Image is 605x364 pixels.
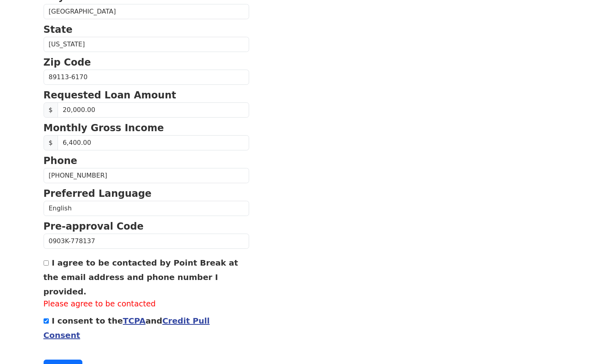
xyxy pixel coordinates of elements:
[58,102,249,118] input: Requested Loan Amount
[44,298,249,310] label: Please agree to be contacted
[44,135,58,150] span: $
[44,234,249,249] input: Pre-approval Code
[44,168,249,183] input: Phone
[44,90,176,101] strong: Requested Loan Amount
[44,188,152,199] strong: Preferred Language
[44,155,78,166] strong: Phone
[44,4,249,19] input: City
[58,135,249,150] input: Monthly Gross Income
[44,57,91,68] strong: Zip Code
[44,258,238,296] label: I agree to be contacted by Point Break at the email address and phone number I provided.
[44,316,210,340] label: I consent to the and
[123,316,146,326] a: TCPA
[44,102,58,118] span: $
[44,221,144,232] strong: Pre-approval Code
[44,121,249,135] p: Monthly Gross Income
[44,24,73,35] strong: State
[44,70,249,85] input: Zip Code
